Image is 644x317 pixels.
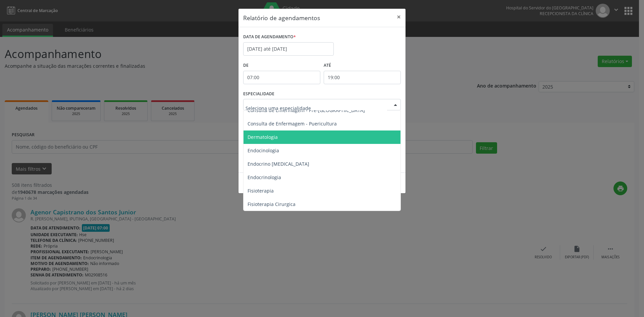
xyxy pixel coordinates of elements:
[248,107,365,113] span: Consulta de Enfermagem - Pré-[GEOGRAPHIC_DATA]
[324,71,401,84] input: Selecione o horário final
[246,101,387,115] input: Seleciona uma especialidade
[243,32,296,42] label: DATA DE AGENDAMENTO
[248,161,309,167] span: Endocrino [MEDICAL_DATA]
[248,201,296,207] span: Fisioterapia Cirurgica
[324,60,401,71] label: ATÉ
[243,89,274,99] label: ESPECIALIDADE
[243,42,334,56] input: Selecione uma data ou intervalo
[248,174,281,180] span: Endocrinologia
[243,13,320,22] h5: Relatório de agendamentos
[243,60,320,71] label: De
[248,188,274,194] span: Fisioterapia
[243,71,320,84] input: Selecione o horário inicial
[248,120,337,127] span: Consulta de Enfermagem - Puericultura
[392,9,406,25] button: Close
[248,134,278,140] span: Dermatologia
[248,147,279,154] span: Endocinologia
